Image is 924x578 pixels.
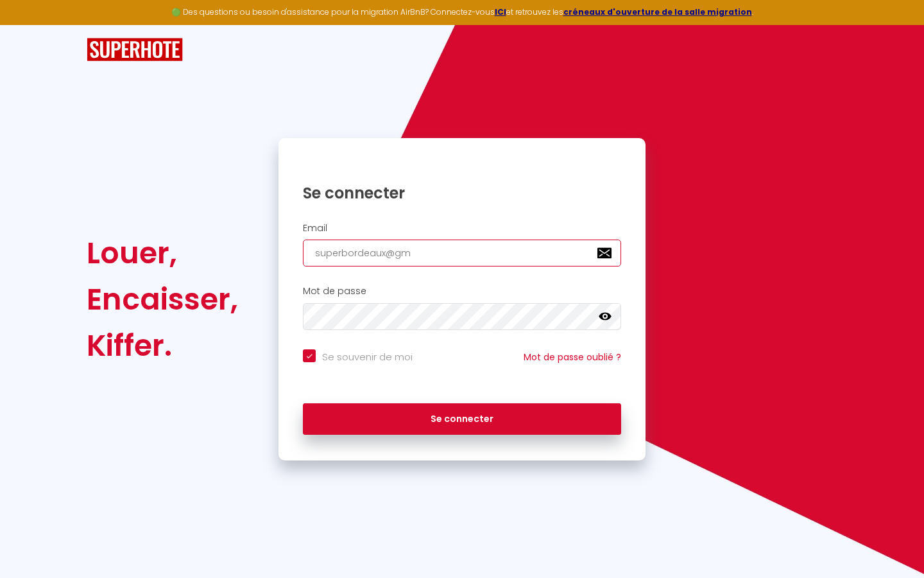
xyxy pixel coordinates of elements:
[10,5,49,44] button: Ouvrir le widget de chat LiveChat
[303,240,621,267] input: Ton Email
[87,230,238,276] div: Louer,
[524,351,621,363] a: Mot de passe oublié ?
[495,6,506,17] a: ICI
[87,322,238,369] div: Kiffer.
[303,223,621,234] h2: Email
[303,403,621,435] button: Se connecter
[303,286,621,297] h2: Mot de passe
[563,6,752,17] a: créneaux d'ouverture de la salle migration
[87,38,183,62] img: SuperHote logo
[303,183,621,203] h1: Se connecter
[87,276,238,322] div: Encaisser,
